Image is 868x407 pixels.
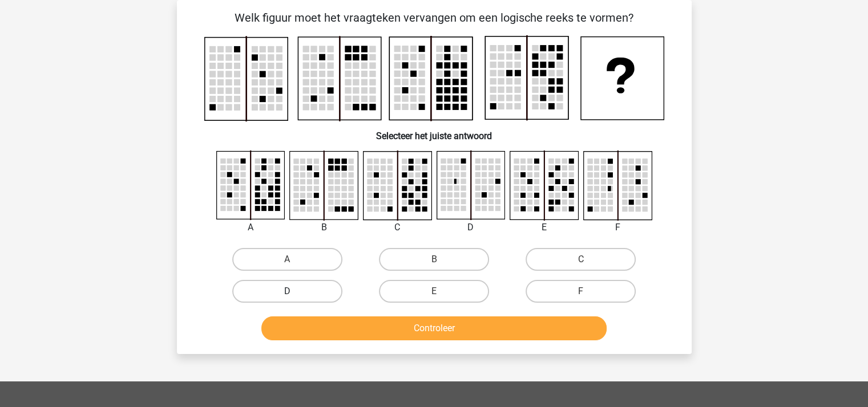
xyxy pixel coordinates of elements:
[232,248,342,271] label: A
[526,280,636,303] label: F
[501,221,587,234] div: E
[195,9,673,26] p: Welk figuur moet het vraagteken vervangen om een logische reeks te vormen?
[354,221,441,234] div: C
[379,248,489,271] label: B
[428,221,514,234] div: D
[379,280,489,303] label: E
[232,280,342,303] label: D
[281,221,367,234] div: B
[208,221,294,234] div: A
[575,221,661,234] div: F
[195,121,673,141] h6: Selecteer het juiste antwoord
[261,316,607,340] button: Controleer
[526,248,636,271] label: C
